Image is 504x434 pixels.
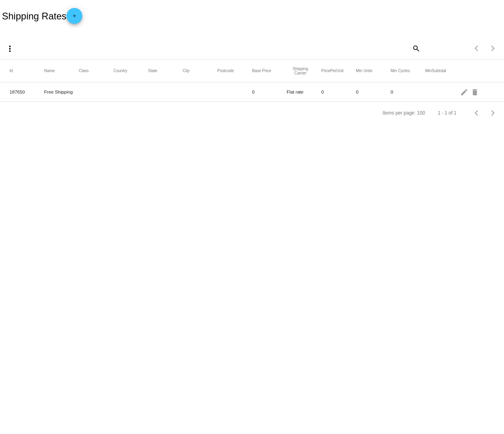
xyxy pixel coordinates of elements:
button: Previous page [469,105,485,121]
button: Change sorting for Postcode [217,69,234,73]
button: Change sorting for MinSubtotal [425,69,446,73]
button: Change sorting for Country [114,69,127,73]
button: Change sorting for Id [10,69,13,73]
mat-cell: 0 [321,87,356,96]
button: Previous page [469,40,485,56]
h2: Shipping Rates [2,8,82,24]
mat-cell: Free Shipping [44,87,79,96]
mat-cell: Flat rate [287,87,321,96]
mat-icon: search [411,42,420,54]
button: Change sorting for ShippingCarrier [287,67,314,75]
div: 1 - 1 of 1 [438,110,456,116]
mat-cell: 0 [252,87,287,96]
mat-icon: add [70,13,79,23]
button: Change sorting for Name [44,69,55,73]
button: Change sorting for PricePerUnit [321,69,344,73]
div: 100 [417,110,425,116]
mat-icon: edit [460,86,470,98]
mat-icon: delete [471,86,480,98]
mat-cell: 0 [356,87,391,96]
div: Items per page: [382,110,415,116]
button: Change sorting for MinUnits [356,69,373,73]
button: Next page [485,40,501,56]
button: Next page [485,105,501,121]
button: Change sorting for State [148,69,157,73]
button: Change sorting for MinCycles [391,69,410,73]
button: Change sorting for City [183,69,190,73]
mat-icon: more_vert [5,44,15,54]
button: Change sorting for Class [79,69,89,73]
button: Change sorting for BasePrice [252,69,271,73]
mat-cell: 187650 [10,87,44,96]
mat-cell: 0 [391,87,426,96]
